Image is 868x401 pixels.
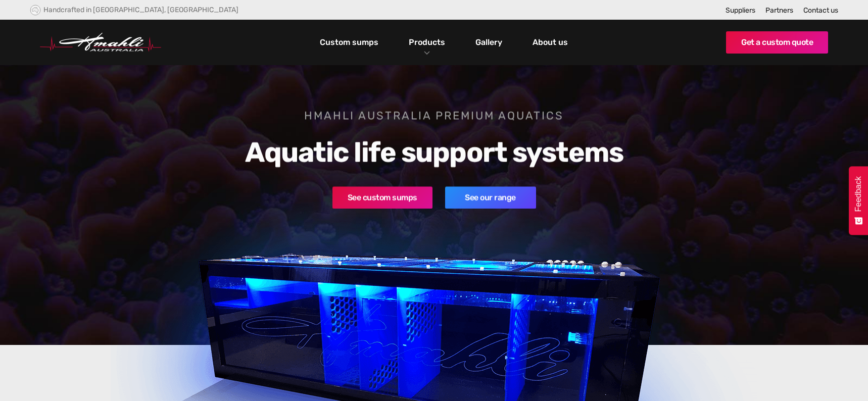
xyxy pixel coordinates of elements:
[40,33,161,52] a: home
[473,34,505,51] a: Gallery
[332,186,432,209] a: See custom sumps
[765,6,793,15] a: Partners
[406,35,448,49] a: Products
[317,34,381,51] a: Custom sumps
[803,6,838,15] a: Contact us
[173,136,695,169] h2: Aquatic life support systems
[401,20,453,65] div: Products
[530,34,570,51] a: About us
[726,6,755,15] a: Suppliers
[43,6,238,14] div: Handcrafted in [GEOGRAPHIC_DATA], [GEOGRAPHIC_DATA]
[173,108,695,123] h1: Hmahli Australia premium aquatics
[849,166,868,235] button: Feedback - Show survey
[40,33,161,52] img: Hmahli Australia Logo
[854,176,863,212] span: Feedback
[726,31,828,54] a: Get a custom quote
[445,186,536,209] a: See our range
